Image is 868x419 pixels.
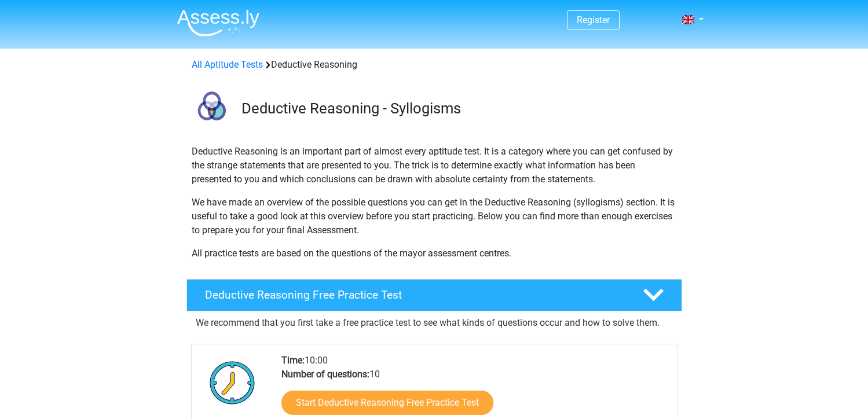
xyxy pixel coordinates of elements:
[192,145,677,186] p: Deductive Reasoning is an important part of almost every aptitude test. It is a category where yo...
[177,9,259,36] img: Assessly
[192,196,677,237] p: We have made an overview of the possible questions you can get in the Deductive Reasoning (syllog...
[182,279,687,311] a: Deductive Reasoning Free Practice Test
[241,100,673,117] h3: Deductive Reasoning - Syllogisms
[187,86,236,135] img: deductive reasoning
[187,58,682,72] div: Deductive Reasoning
[205,288,624,302] h4: Deductive Reasoning Free Practice Test
[281,369,369,380] b: Number of questions:
[192,59,263,70] a: All Aptitude Tests
[281,355,305,366] b: Time:
[577,14,610,25] a: Register
[192,247,677,260] p: All practice tests are based on the questions of the mayor assessment centres.
[281,391,493,415] a: Start Deductive Reasoning Free Practice Test
[203,354,262,411] img: Clock
[196,316,673,330] p: We recommend that you first take a free practice test to see what kinds of questions occur and ho...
